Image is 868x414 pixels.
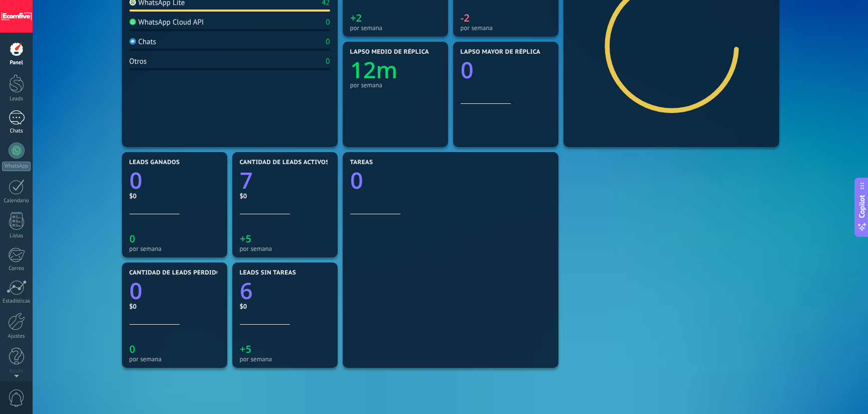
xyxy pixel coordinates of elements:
[350,11,362,25] text: +2
[2,233,31,239] div: Listas
[350,24,441,32] div: por semana
[461,49,540,56] span: Lapso mayor de réplica
[461,55,474,85] text: 0
[129,165,142,196] text: 0
[350,165,363,196] text: 0
[2,265,31,272] div: Correo
[240,342,251,356] text: +5
[2,60,31,66] div: Panel
[129,37,157,47] div: Chats
[350,55,397,85] text: 12m
[240,165,253,196] text: 7
[326,57,330,66] div: 0
[350,81,441,89] div: por semana
[129,159,180,166] span: Leads ganados
[240,165,330,196] a: 7
[129,355,220,363] div: por semana
[2,162,31,171] div: WhatsApp
[129,302,220,311] div: $0
[240,355,330,363] div: por semana
[857,195,867,218] span: Copilot
[240,302,330,311] div: $0
[129,57,147,66] div: Otros
[240,245,330,252] div: por semana
[326,37,330,47] div: 0
[2,198,31,204] div: Calendario
[129,18,204,27] div: WhatsApp Cloud API
[2,298,31,305] div: Estadísticas
[2,128,31,134] div: Chats
[461,11,470,25] text: -2
[240,269,296,277] span: Leads sin tareas
[129,165,220,196] a: 0
[129,19,136,25] img: WhatsApp Cloud API
[350,159,373,166] span: Tareas
[350,49,429,56] span: Lapso medio de réplica
[461,24,551,32] div: por semana
[350,165,551,196] a: 0
[326,18,330,27] div: 0
[240,275,330,306] a: 6
[240,275,253,306] text: 6
[129,192,220,200] div: $0
[2,333,31,340] div: Ajustes
[2,96,31,102] div: Leads
[129,275,142,306] text: 0
[240,159,330,166] span: Cantidad de leads activos
[129,232,135,245] text: 0
[129,38,136,45] img: Chats
[240,232,251,245] text: +5
[129,245,220,252] div: por semana
[129,342,135,356] text: 0
[240,192,330,200] div: $0
[129,269,225,277] span: Cantidad de leads perdidos
[129,275,220,306] a: 0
